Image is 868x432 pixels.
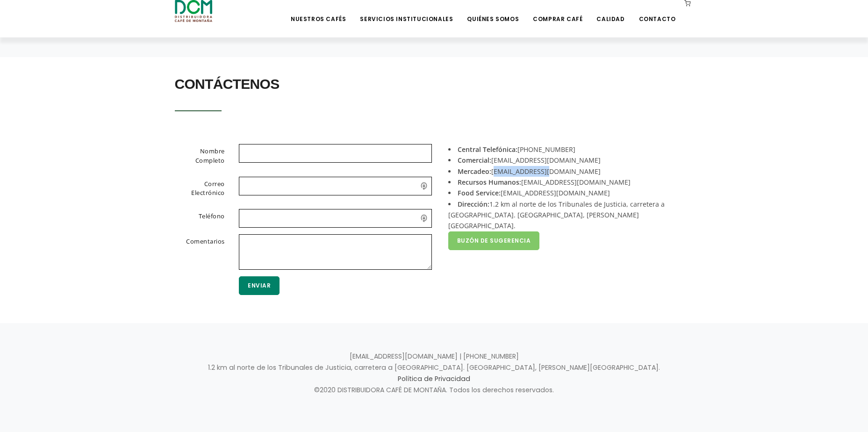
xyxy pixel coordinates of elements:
a: Buzón de Sugerencia [448,231,540,250]
a: Política de Privacidad [398,374,470,383]
a: Quiénes Somos [461,1,524,23]
label: Correo Electrónico [163,177,232,201]
li: [EMAIL_ADDRESS][DOMAIN_NAME] [448,177,687,187]
strong: Dirección: [458,200,489,209]
a: Comprar Café [527,1,588,23]
a: Contacto [633,1,681,23]
strong: Recursos Humanos: [458,178,521,187]
strong: Central Telefónica: [458,145,517,154]
a: Calidad [591,1,630,23]
strong: Food Service: [458,188,501,197]
button: Enviar [239,276,280,295]
p: [EMAIL_ADDRESS][DOMAIN_NAME] | [PHONE_NUMBER] 1.2 km al norte de los Tribunales de Justicia, carr... [175,351,694,396]
a: Servicios Institucionales [354,1,459,23]
li: [EMAIL_ADDRESS][DOMAIN_NAME] [448,166,687,177]
li: 1.2 km al norte de los Tribunales de Justicia, carretera a [GEOGRAPHIC_DATA]. [GEOGRAPHIC_DATA], ... [448,199,687,231]
label: Teléfono [163,209,232,226]
h2: Contáctenos [175,71,694,97]
label: Nombre Completo [163,144,232,168]
label: Comentarios [163,234,232,268]
strong: Mercadeo: [458,167,491,176]
li: [EMAIL_ADDRESS][DOMAIN_NAME] [448,155,687,166]
li: [PHONE_NUMBER] [448,144,687,155]
li: [EMAIL_ADDRESS][DOMAIN_NAME] [448,187,687,198]
strong: Comercial: [458,156,491,165]
a: Nuestros Cafés [285,1,352,23]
